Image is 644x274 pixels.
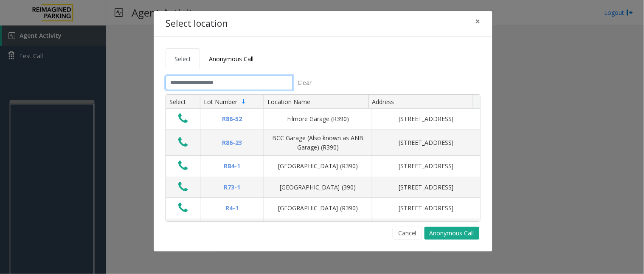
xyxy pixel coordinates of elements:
[269,183,367,192] div: [GEOGRAPHIC_DATA] (390)
[205,203,259,213] div: R4-1
[377,183,475,192] div: [STREET_ADDRESS]
[377,203,475,213] div: [STREET_ADDRESS]
[393,227,422,240] button: Cancel
[475,15,481,27] span: ×
[425,227,479,240] button: Anonymous Call
[205,183,259,192] div: R73-1
[269,133,367,153] div: BCC Garage (Also known as ANB Garage) (R390)
[470,11,487,32] button: Close
[174,55,191,63] span: Select
[166,95,200,109] th: Select
[377,114,475,124] div: [STREET_ADDRESS]
[269,203,367,213] div: [GEOGRAPHIC_DATA] (R390)
[166,17,228,31] h4: Select location
[205,161,259,171] div: R84-1
[205,138,259,147] div: R86-23
[377,138,475,147] div: [STREET_ADDRESS]
[209,55,253,63] span: Anonymous Call
[267,98,310,106] span: Location Name
[372,98,394,106] span: Address
[269,161,367,171] div: [GEOGRAPHIC_DATA] (R390)
[240,98,247,105] span: Sortable
[166,48,481,69] ul: Tabs
[205,114,259,124] div: R86-52
[166,95,480,221] div: Data table
[377,161,475,171] div: [STREET_ADDRESS]
[204,98,237,106] span: Lot Number
[269,114,367,124] div: Filmore Garage (R390)
[293,76,317,90] button: Clear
